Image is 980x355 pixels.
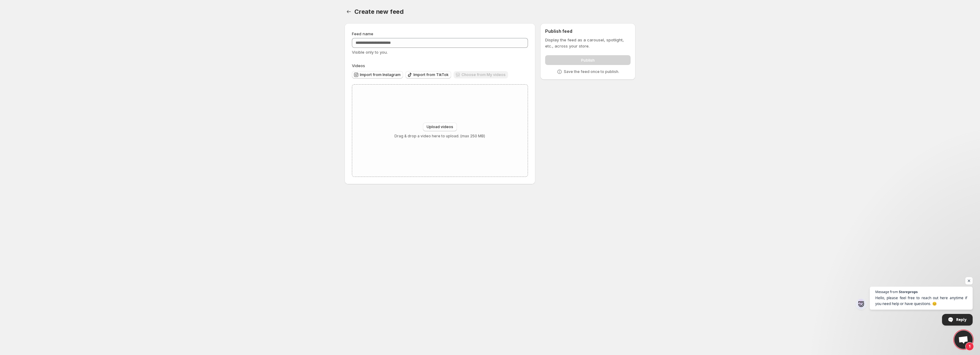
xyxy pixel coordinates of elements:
span: Storeprops [899,290,918,293]
span: Videos [352,63,365,68]
span: Reply [956,314,967,325]
span: Create new feed [354,8,404,15]
button: Import from Instagram [352,71,403,78]
p: Drag & drop a video here to upload. (max 250 MB) [394,134,485,139]
span: Hello, please feel free to reach out here anytime if you need help or have questions. 😊 [875,295,967,307]
span: Import from Instagram [360,72,401,77]
button: Import from TikTok [405,71,451,78]
p: Display the feed as a carousel, spotlight, etc., across your store. [545,37,631,49]
span: Upload videos [427,124,453,129]
a: Open chat [954,330,973,349]
span: 1 [965,342,974,351]
h2: Publish feed [545,28,631,34]
p: Save the feed once to publish. [564,69,619,74]
button: Settings [345,7,353,16]
span: Feed name [352,31,373,36]
span: Import from TikTok [413,72,449,77]
span: Message from [875,290,898,293]
button: Upload videos [423,123,457,131]
span: Visible only to you. [352,50,388,55]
